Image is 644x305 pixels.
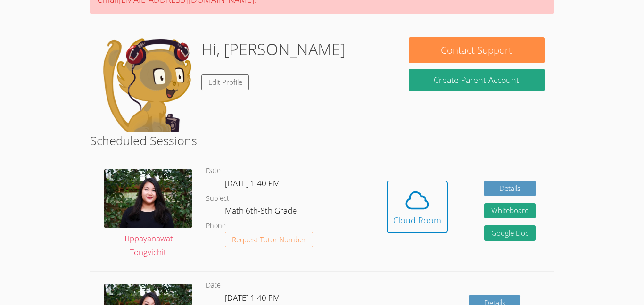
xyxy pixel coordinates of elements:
[206,193,229,205] dt: Subject
[104,169,192,228] img: IMG_0561.jpeg
[225,292,280,303] span: [DATE] 1:40 PM
[206,165,221,177] dt: Date
[206,220,226,232] dt: Phone
[393,214,441,227] div: Cloud Room
[484,225,536,241] a: Google Doc
[409,69,545,91] button: Create Parent Account
[206,280,221,291] dt: Date
[484,181,536,196] a: Details
[232,236,306,243] span: Request Tutor Number
[201,37,346,61] h1: Hi, [PERSON_NAME]
[99,37,194,132] img: default.png
[409,37,545,63] button: Contact Support
[387,181,448,233] button: Cloud Room
[225,232,313,247] button: Request Tutor Number
[201,74,249,90] a: Edit Profile
[90,132,554,149] h2: Scheduled Sessions
[104,169,192,259] a: Tippayanawat Tongvichit
[225,204,298,220] dd: Math 6th-8th Grade
[484,203,536,219] button: Whiteboard
[225,178,280,189] span: [DATE] 1:40 PM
